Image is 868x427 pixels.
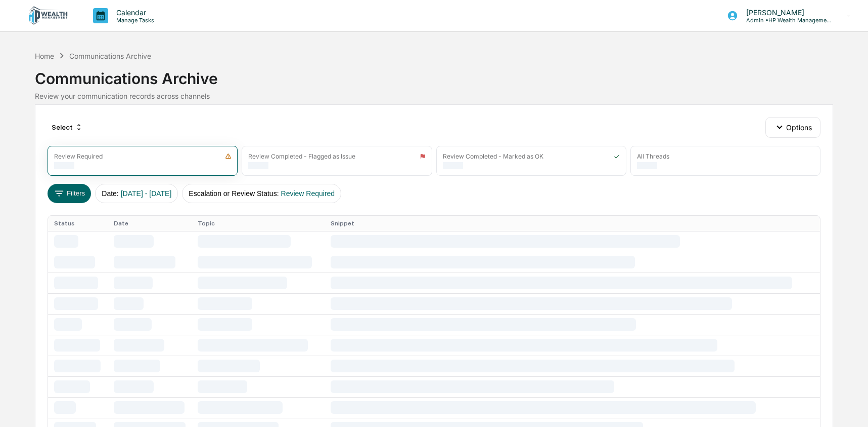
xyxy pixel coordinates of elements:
th: Snippet [325,216,820,231]
th: Date [108,216,192,231]
p: [PERSON_NAME] [738,8,832,17]
button: Date:[DATE] - [DATE] [95,184,178,203]
div: Communications Archive [35,61,834,88]
div: Home [35,52,54,60]
button: Filters [48,184,92,203]
img: logo [24,6,73,25]
button: Options [765,117,820,137]
img: icon [420,153,426,160]
div: Review Completed - Marked as OK [443,152,543,160]
th: Topic [192,216,324,231]
img: icon [225,153,232,160]
span: [DATE] - [DATE] [121,189,172,198]
div: Review Required [54,152,103,160]
button: Escalation or Review Status:Review Required [182,184,341,203]
img: icon [614,153,620,160]
p: Admin • HP Wealth Management, LLC [738,17,832,24]
th: Status [48,216,108,231]
div: Review Completed - Flagged as Issue [248,152,355,160]
div: Select [48,119,87,135]
div: Communications Archive [69,52,151,60]
div: All Threads [637,152,669,160]
div: Review your communication records across channels [35,92,834,100]
p: Manage Tasks [108,17,159,24]
p: Calendar [108,8,159,17]
span: Review Required [281,189,335,198]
